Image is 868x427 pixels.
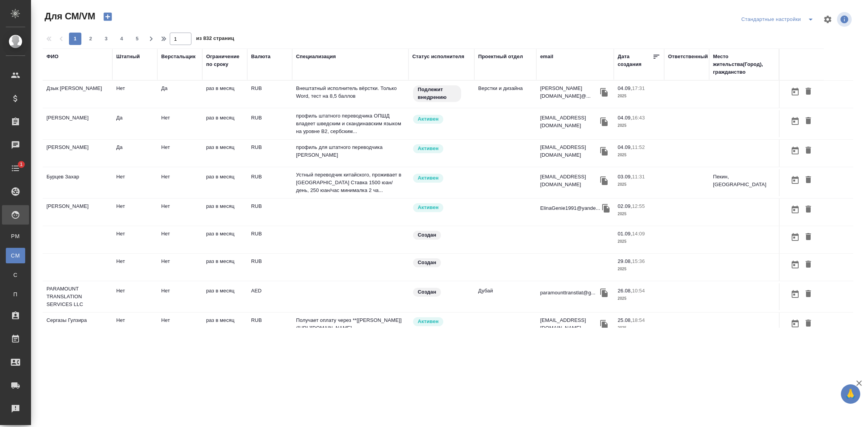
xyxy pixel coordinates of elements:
td: раз в месяц [202,140,247,167]
td: Нет [157,199,202,226]
td: Нет [157,283,202,310]
span: 1 [15,161,27,168]
p: Создан [418,259,436,266]
p: 2025 [618,324,660,332]
td: Нет [112,313,157,340]
p: профиль штатного переводчика ОПШД владеет шведским и скандинавским языком на уровне В2, сербским... [296,112,405,135]
p: 26.08, [618,288,632,294]
span: CM [10,252,21,259]
span: 🙏 [844,386,857,402]
span: 4 [115,35,128,43]
div: Верстальщик [161,53,196,61]
button: Открыть календарь загрузки [789,258,802,272]
td: Нет [157,110,202,137]
button: Создать [98,10,117,23]
button: Удалить [802,316,815,331]
td: RUB [247,110,292,137]
td: раз в месяц [202,110,247,137]
div: Проектный отдел [478,53,523,61]
p: 18:54 [632,317,645,323]
p: 10:54 [632,288,645,294]
p: Устный переводчик китайского, проживает в [GEOGRAPHIC_DATA] Ставка 1500 юан/день, 250 юан/час мин... [296,171,405,194]
p: 04.09, [618,85,632,91]
p: Получает оплату через **[[PERSON_NAME]]([URL][DOMAIN_NAME].. [296,316,405,332]
td: Нет [157,169,202,196]
button: Удалить [802,230,815,244]
td: Нет [112,81,157,108]
button: Открыть календарь загрузки [789,173,802,187]
button: Удалить [802,114,815,128]
td: раз в месяц [202,313,247,340]
button: Открыть календарь загрузки [789,316,802,331]
p: 2025 [618,210,660,218]
td: PARAMOUNT TRANSLATION SERVICES LLC [43,281,112,312]
p: 04.09, [618,115,632,121]
td: Нет [112,199,157,226]
p: Активен [418,318,439,325]
p: 2025 [618,181,660,188]
span: Для СМ/VM [43,10,95,22]
p: [EMAIL_ADDRESS][DOMAIN_NAME] [540,316,598,332]
p: 11:52 [632,144,645,150]
p: 14:09 [632,231,645,237]
button: Удалить [802,287,815,301]
span: из 832 страниц [196,34,234,45]
p: 12:55 [632,203,645,209]
p: Создан [418,231,436,239]
td: [PERSON_NAME] [43,140,112,167]
td: раз в месяц [202,254,247,281]
p: 2025 [618,122,660,130]
div: Место жительства(Город), гражданство [713,53,775,76]
span: 5 [131,35,143,43]
p: [EMAIL_ADDRESS][DOMAIN_NAME] [540,114,598,130]
td: RUB [247,226,292,253]
td: Нет [112,254,157,281]
div: Ограничение по сроку [206,53,243,68]
a: CM [6,248,25,263]
td: Нет [157,254,202,281]
td: Да [112,110,157,137]
p: 03.09, [618,174,632,180]
a: 1 [2,159,29,178]
p: Активен [418,174,439,182]
td: Пекин, [GEOGRAPHIC_DATA] [709,169,779,196]
div: Рядовой исполнитель: назначай с учетом рейтинга [412,173,470,183]
td: Нет [157,226,202,253]
div: Дата создания [618,53,653,68]
td: Нет [112,169,157,196]
div: Рядовой исполнитель: назначай с учетом рейтинга [412,316,470,327]
p: 2025 [618,92,660,100]
td: Да [157,81,202,108]
td: RUB [247,313,292,340]
p: 25.08, [618,317,632,323]
button: Скопировать [598,175,610,187]
div: ФИО [46,53,59,61]
p: 11:31 [632,174,645,180]
td: [PERSON_NAME] [43,199,112,226]
button: Скопировать [598,287,610,299]
button: Открыть календарь загрузки [789,202,802,217]
p: Внештатный исполнитель вёрстки. Только Word, тест на 8,5 баллов [296,85,405,100]
td: RUB [247,81,292,108]
button: Удалить [802,85,815,99]
td: Верстки и дизайна [474,81,536,108]
button: 3 [100,33,112,45]
p: paramounttranstlat@g... [540,289,595,297]
a: П [6,287,25,302]
td: Нет [112,283,157,310]
div: Свежая кровь: на первые 3 заказа по тематике ставь редактора и фиксируй оценки [412,85,470,103]
td: раз в месяц [202,226,247,253]
div: Специализация [296,53,336,61]
p: 2025 [618,238,660,245]
button: Открыть календарь загрузки [789,287,802,301]
p: профиль для штатного переводчика [PERSON_NAME] [296,143,405,159]
td: раз в месяц [202,81,247,108]
button: Скопировать [598,318,610,330]
td: RUB [247,169,292,196]
td: Нет [112,226,157,253]
td: Дубай [474,283,536,310]
div: Штатный [116,53,140,61]
p: Создан [418,288,436,296]
p: 17:31 [632,85,645,91]
a: С [6,267,25,283]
